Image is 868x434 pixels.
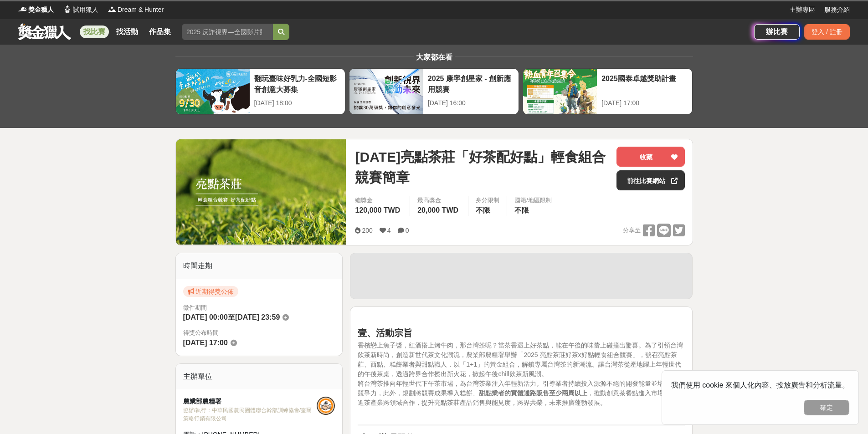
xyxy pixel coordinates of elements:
strong: 壹、活動宗旨 [358,328,412,338]
div: 國籍/地區限制 [514,196,552,205]
img: Logo [108,5,117,14]
button: 收藏 [616,147,685,167]
span: [DATE] 23:59 [235,313,280,321]
span: 我們使用 cookie 來個人化內容、投放廣告和分析流量。 [671,381,849,389]
span: 徵件期間 [183,304,207,311]
a: 翻玩臺味好乳力-全國短影音創意大募集[DATE] 18:00 [175,68,345,115]
strong: 甜點業者的實體通路販售至少兩周以上 [479,389,587,397]
span: 總獎金 [355,196,402,205]
input: 2025 反詐視界—全國影片競賽 [182,24,273,40]
span: 至 [228,313,235,321]
div: 農業部農糧署 [183,397,317,406]
div: 協辦/執行： 中華民國農民團體聯合幹部訓練協會/奎爾策略行銷有限公司 [183,406,317,423]
a: 主辦專區 [790,5,815,15]
span: 不限 [476,206,490,214]
div: 登入 / 註冊 [804,24,850,40]
span: 最高獎金 [417,196,461,205]
span: 近期得獎公佈 [183,286,238,297]
img: Logo [63,5,72,14]
span: [DATE] 00:00 [183,313,228,321]
span: 不限 [514,206,529,214]
span: 獎金獵人 [28,5,54,15]
a: 2025國泰卓越獎助計畫[DATE] 17:00 [523,68,693,115]
div: [DATE] 18:00 [254,98,340,108]
span: 20,000 TWD [417,206,458,214]
img: Cover Image [176,139,346,245]
span: 分享至 [623,224,641,237]
a: 2025 康寧創星家 - 創新應用競賽[DATE] 16:00 [349,68,519,115]
a: Logo獎金獵人 [18,5,54,15]
button: 確定 [804,400,849,415]
img: Logo [18,5,27,14]
div: [DATE] 16:00 [428,98,514,108]
div: 時間走期 [176,253,343,279]
a: 找比賽 [80,26,109,38]
a: LogoDream & Hunter [108,5,164,15]
a: 作品集 [145,26,175,38]
span: Dream & Hunter [118,5,164,15]
a: 辦比賽 [754,24,800,40]
div: [DATE] 17:00 [601,98,688,108]
div: 2025國泰卓越獎助計畫 [601,73,688,94]
div: 2025 康寧創星家 - 創新應用競賽 [428,73,514,94]
span: 試用獵人 [73,5,98,15]
span: [DATE]亮點茶莊「好茶配好點」輕食組合競賽簡章 [355,147,609,188]
span: 香檳戀上魚子醬，紅酒搭上烤牛肉，那台灣茶呢？當茶香遇上好茶點，能在午後的味蕾上碰撞出驚喜。為了引領台灣飲茶新時尚，創造新世代茶文化潮流，農業部農糧署舉辦「2025 亮點茶莊好茶x好點輕食組合競賽... [358,342,683,378]
span: 大家都在看 [414,53,455,61]
a: 找活動 [113,26,142,38]
span: 將台灣茶推向年輕世代下午茶市場，為台灣茶業注入年輕新活力。引導業者持續投入源源不絕的開發能量並增加市場競爭力，此外，規劃將競賽成果導入糕餅、 ，推動創意茶餐點進入市場端，促進茶產業跨領域合作，提... [358,380,683,406]
span: 得獎公布時間 [183,328,335,337]
div: 身分限制 [476,196,499,205]
span: 200 [362,227,372,234]
a: 服務介紹 [824,5,850,15]
span: 120,000 TWD [355,206,400,214]
div: 主辦單位 [176,364,343,389]
span: [DATE] 17:00 [183,339,228,347]
a: Logo試用獵人 [63,5,98,15]
span: 0 [406,227,409,234]
a: 前往比賽網站 [616,170,685,190]
span: 4 [387,227,391,234]
div: 翻玩臺味好乳力-全國短影音創意大募集 [254,73,340,94]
